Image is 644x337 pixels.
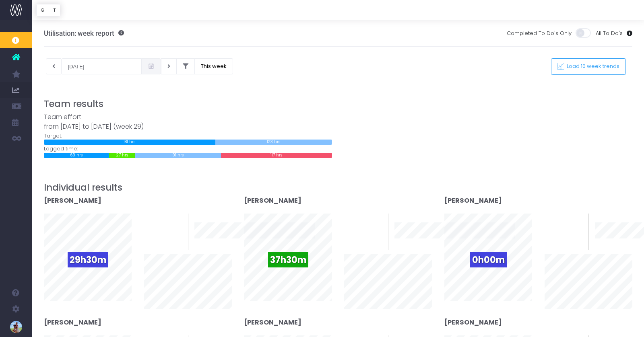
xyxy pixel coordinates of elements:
[49,4,60,16] button: T
[244,196,301,205] strong: [PERSON_NAME]
[44,153,109,158] div: 69 hrs
[507,29,572,37] span: Completed To Do's Only
[444,196,502,205] strong: [PERSON_NAME]
[36,4,49,16] button: G
[44,318,101,327] strong: [PERSON_NAME]
[369,214,382,227] span: 0%
[109,153,135,158] div: 27 hrs
[38,112,338,158] div: Target: Logged time:
[194,240,231,249] span: 10 week trend
[36,4,60,16] div: Vertical button group
[194,58,233,74] button: This week
[595,240,631,249] span: 10 week trend
[394,240,431,249] span: 10 week trend
[551,58,626,75] button: Load 10 week trends
[596,29,623,37] span: All To Do's
[221,153,332,158] div: 117 hrs
[545,227,578,235] span: To last week
[44,182,633,193] h3: Individual results
[444,318,502,327] strong: [PERSON_NAME]
[135,153,221,158] div: 91 hrs
[169,214,182,227] span: 0%
[68,252,108,267] span: 29h30m
[44,112,332,132] div: Team effort from [DATE] to [DATE] (week 29)
[144,227,177,235] span: To last week
[244,318,301,327] strong: [PERSON_NAME]
[10,321,22,333] img: images/default_profile_image.png
[470,252,507,267] span: 0h00m
[44,196,101,205] strong: [PERSON_NAME]
[44,99,633,109] h3: Team results
[569,214,582,227] span: 0%
[44,29,124,37] h3: Utilisation: week report
[215,140,332,145] div: 123 hrs
[344,227,377,235] span: To last week
[564,63,620,70] span: Load 10 week trends
[268,252,308,267] span: 37h30m
[44,140,215,145] div: 181 hrs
